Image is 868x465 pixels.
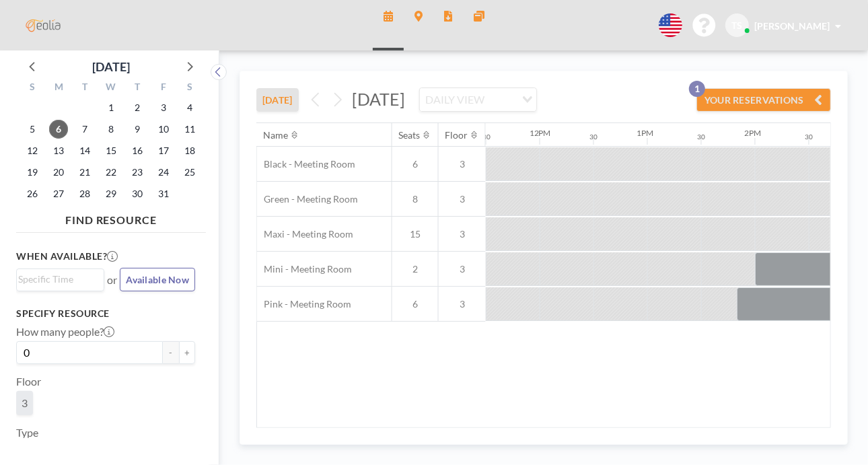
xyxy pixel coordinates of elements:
[439,228,486,240] span: 3
[18,272,96,287] input: Search for option
[16,325,114,338] label: How many people?
[16,375,41,388] label: Floor
[805,133,813,141] div: 30
[180,120,199,139] span: Saturday, October 11, 2025
[439,193,486,205] span: 3
[392,298,438,310] span: 6
[102,141,120,160] span: Wednesday, October 15, 2025
[392,263,438,275] span: 2
[264,129,289,141] div: Name
[439,298,486,310] span: 3
[154,98,173,117] span: Friday, October 3, 2025
[128,184,147,203] span: Thursday, October 30, 2025
[257,228,353,240] span: Maxi - Meeting Room
[257,193,358,205] span: Green - Meeting Room
[154,184,173,203] span: Friday, October 31, 2025
[92,57,130,76] div: [DATE]
[23,141,42,160] span: Sunday, October 12, 2025
[102,163,120,182] span: Wednesday, October 22, 2025
[257,263,352,275] span: Mini - Meeting Room
[392,158,438,170] span: 6
[107,273,117,287] span: or
[180,163,199,182] span: Saturday, October 25, 2025
[128,98,147,117] span: Thursday, October 2, 2025
[49,120,68,139] span: Monday, October 6, 2025
[696,88,831,112] button: YOUR RESERVATIONS1
[154,141,173,160] span: Friday, October 17, 2025
[124,79,150,97] div: T
[102,120,120,139] span: Wednesday, October 8, 2025
[120,268,195,291] button: Available Now
[590,133,598,141] div: 30
[257,158,355,170] span: Black - Meeting Room
[98,79,124,97] div: W
[176,79,203,97] div: S
[75,184,94,203] span: Tuesday, October 28, 2025
[445,129,468,141] div: Floor
[16,208,206,227] h4: FIND RESOURCE
[150,79,176,97] div: F
[482,133,491,141] div: 30
[22,396,28,409] span: 3
[163,341,179,364] button: -
[399,129,421,141] div: Seats
[637,128,654,138] div: 1PM
[72,79,98,97] div: T
[689,81,705,97] p: 1
[754,20,830,32] span: [PERSON_NAME]
[23,120,42,139] span: Sunday, October 5, 2025
[256,88,299,112] button: [DATE]
[102,98,120,117] span: Wednesday, October 1, 2025
[49,141,68,160] span: Monday, October 13, 2025
[46,79,72,97] div: M
[49,184,68,203] span: Monday, October 27, 2025
[128,120,147,139] span: Thursday, October 9, 2025
[420,88,536,111] div: Search for option
[154,163,173,182] span: Friday, October 24, 2025
[75,163,94,182] span: Tuesday, October 21, 2025
[16,308,195,320] h3: Specify resource
[75,120,94,139] span: Tuesday, October 7, 2025
[154,120,173,139] span: Friday, October 10, 2025
[489,91,514,108] input: Search for option
[257,298,351,310] span: Pink - Meeting Room
[745,128,762,138] div: 2PM
[352,89,405,109] span: [DATE]
[179,341,195,364] button: +
[49,163,68,182] span: Monday, October 20, 2025
[392,228,438,240] span: 15
[16,426,38,439] label: Type
[20,79,46,97] div: S
[530,128,551,138] div: 12PM
[128,163,147,182] span: Thursday, October 23, 2025
[732,20,743,32] span: TS
[392,193,438,205] span: 8
[102,184,120,203] span: Wednesday, October 29, 2025
[17,269,104,289] div: Search for option
[75,141,94,160] span: Tuesday, October 14, 2025
[180,141,199,160] span: Saturday, October 18, 2025
[23,184,42,203] span: Sunday, October 26, 2025
[439,158,486,170] span: 3
[180,98,199,117] span: Saturday, October 4, 2025
[22,12,65,39] img: organization-logo
[423,91,487,108] span: DAILY VIEW
[439,263,486,275] span: 3
[698,133,706,141] div: 30
[126,274,189,285] span: Available Now
[128,141,147,160] span: Thursday, October 16, 2025
[23,163,42,182] span: Sunday, October 19, 2025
